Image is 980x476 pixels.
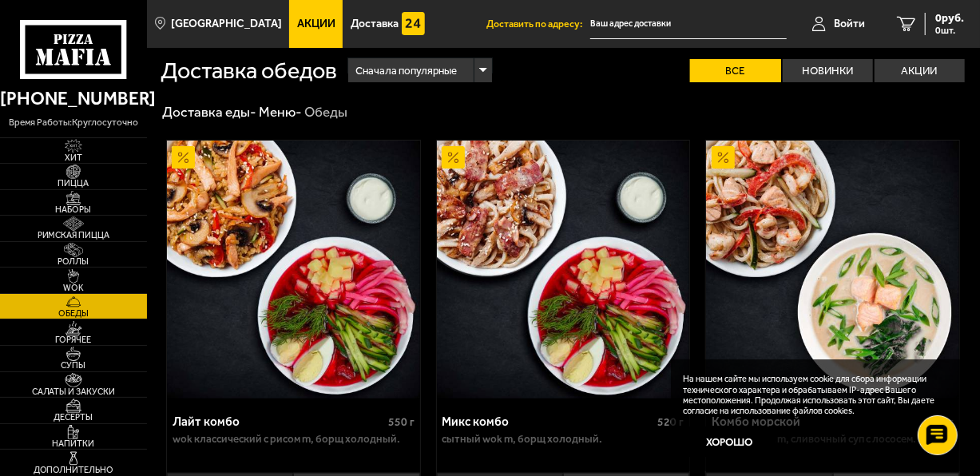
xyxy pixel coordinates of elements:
[172,146,195,169] img: Акционный
[167,141,420,399] img: Лайт комбо
[684,426,776,457] button: Хорошо
[437,141,690,399] img: Микс комбо
[442,146,465,169] img: Акционный
[834,18,865,30] span: Войти
[442,433,684,445] p: Сытный Wok M, Борщ холодный.
[402,12,425,35] img: 15daf4d41897b9f0e9f617042186c801.svg
[690,59,780,82] label: Все
[355,56,457,85] span: Сначала популярные
[935,26,964,35] span: 0 шт.
[590,10,786,39] input: Ваш адрес доставки
[712,146,735,169] img: Акционный
[167,141,420,399] a: АкционныйЛайт комбо
[706,141,959,399] a: АкционныйКомбо морской
[684,374,942,416] p: На нашем сайте мы используем cookie для сбора информации технического характера и обрабатываем IP...
[437,141,690,399] a: АкционныйМикс комбо
[935,13,964,24] span: 0 руб.
[173,433,415,445] p: Wok классический с рисом M, Борщ холодный.
[706,141,959,399] img: Комбо морской
[297,18,335,30] span: Акции
[442,415,653,429] div: Микс комбо
[486,19,590,29] span: Доставить по адресу:
[173,415,384,429] div: Лайт комбо
[658,415,684,429] span: 520 г
[875,59,965,82] label: Акции
[161,59,337,82] h1: Доставка обедов
[388,415,415,429] span: 550 г
[351,18,399,30] span: Доставка
[171,18,282,30] span: [GEOGRAPHIC_DATA]
[259,104,302,120] a: Меню-
[783,59,873,82] label: Новинки
[162,104,256,120] a: Доставка еды-
[305,103,348,121] div: Обеды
